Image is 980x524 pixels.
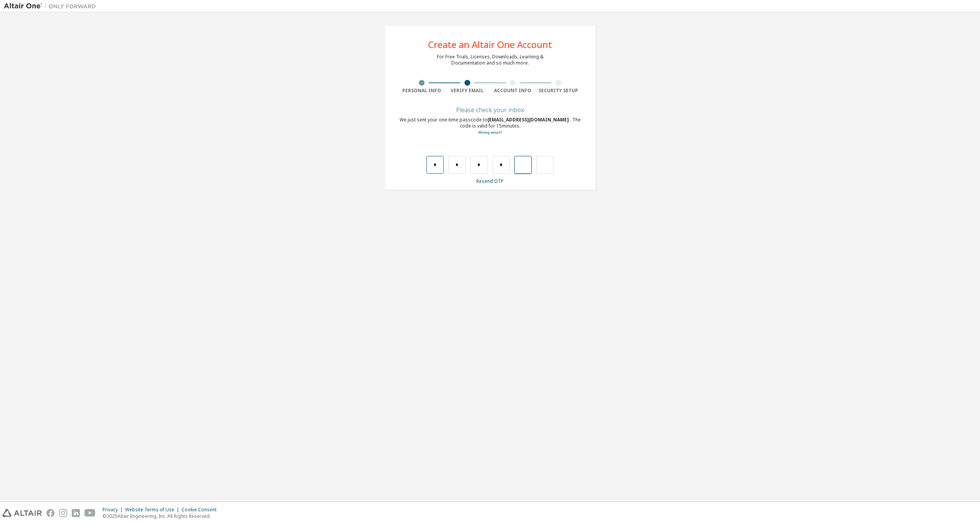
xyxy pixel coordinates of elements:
img: linkedin.svg [72,509,80,517]
img: Altair One [4,2,100,10]
div: Account Info [490,88,536,94]
div: Personal Info [399,88,445,94]
div: For Free Trials, Licenses, Downloads, Learning & Documentation and so much more. [437,54,544,66]
div: Security Setup [535,88,581,94]
a: Go back to the registration form [478,130,502,135]
img: instagram.svg [59,509,67,517]
span: [EMAIL_ADDRESS][DOMAIN_NAME] [488,116,570,123]
img: facebook.svg [46,509,55,517]
div: Cookie Consent [182,507,221,513]
img: altair_logo.svg [2,509,42,517]
div: Create an Altair One Account [428,40,552,49]
p: © 2025 Altair Engineering, Inc. All Rights Reserved. [102,513,221,519]
div: Verify Email [445,88,490,94]
div: Please check your inbox [399,108,581,112]
div: We just sent your one-time passcode to . The code is valid for 15 minutes. [399,117,581,136]
img: youtube.svg [84,509,96,517]
a: Resend OTP [476,178,504,184]
div: Privacy [102,507,125,513]
div: Website Terms of Use [125,507,182,513]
